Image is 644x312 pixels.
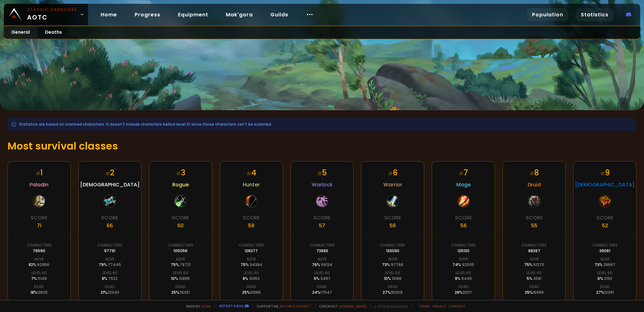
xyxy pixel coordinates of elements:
h1: Most survival classes [8,139,636,154]
span: 78721 [180,262,191,267]
div: 5 [317,167,327,178]
div: 126377 [245,248,258,254]
div: Alive [247,256,256,262]
div: 27 % [383,290,402,295]
div: 82 % [29,262,49,268]
a: a fan [201,304,211,309]
div: 73 % [382,262,403,268]
div: Characters [522,242,547,248]
span: 10895 [179,276,190,281]
a: General [4,26,37,39]
div: 71 [37,222,42,230]
div: 66 [107,222,113,230]
div: 68267 [528,248,540,254]
div: Level 60 [314,270,330,276]
div: Level 60 [456,270,471,276]
span: 56134 [321,262,332,267]
a: Home [96,8,122,21]
div: 75 % [524,262,544,268]
div: 5 % [527,276,541,281]
span: 16989 [533,290,544,295]
a: Population [527,8,568,21]
a: Buy me a coffee [280,304,311,309]
div: 24 % [312,290,332,295]
div: Level 60 [597,270,613,276]
div: Level 60 [31,270,47,276]
div: Score [384,214,401,222]
div: Dead [529,284,539,290]
div: Alive [600,256,610,262]
div: 7 % [31,276,47,281]
div: 73683 [316,248,328,254]
a: Mak'gora [221,8,258,21]
div: 97791 [104,248,115,254]
span: 13625 [37,290,48,295]
span: 35309 [391,290,402,295]
div: Characters [27,242,52,248]
div: Level 60 [173,270,188,276]
div: 75 % [241,262,262,268]
span: [DEMOGRAPHIC_DATA] [575,181,635,189]
div: Dead [175,284,186,290]
small: # [176,170,181,177]
span: 5149 [38,276,47,281]
div: 60 [177,222,184,230]
div: 8 % [455,276,472,281]
a: Deaths [37,26,69,39]
small: # [530,170,534,177]
span: 3581 [533,276,541,281]
div: Dead [105,284,115,290]
div: 26 % [455,290,472,295]
div: 76590 [33,248,45,254]
div: Dead [246,284,256,290]
div: 3 [176,167,185,178]
div: 18 % [31,290,48,295]
div: Characters [239,242,264,248]
span: Made by [182,304,211,309]
a: Equipment [173,8,213,21]
small: # [317,170,322,177]
span: [DEMOGRAPHIC_DATA] [80,181,140,189]
a: Classic HardcoreAOTC [4,4,88,25]
div: Alive [34,256,44,262]
span: 77445 [108,262,121,267]
span: 33117 [463,290,472,295]
div: Dead [34,284,44,290]
div: Level 60 [385,270,400,276]
span: 9445 [461,276,472,281]
div: Level 60 [244,270,259,276]
span: Druid [528,181,541,189]
div: Statistics are based on scanned characters. It doesn't include characters bellow level 10 since t... [8,118,636,131]
div: Level 60 [102,270,118,276]
span: v. d752d5 - production [370,304,408,309]
div: Characters [380,242,405,248]
div: 9 [600,167,610,178]
a: Report a bug [219,303,244,308]
div: 5 % [314,276,330,281]
div: 6 [388,167,397,178]
span: Hunter [243,181,260,189]
div: 25 % [242,290,261,295]
span: 94384 [250,262,262,267]
div: 56 [460,222,467,230]
div: 39061 [599,248,610,254]
span: 17547 [320,290,332,295]
div: Level 60 [526,270,542,276]
div: 25 % [171,290,190,295]
div: 2 [105,167,114,178]
span: 26331 [179,290,190,295]
div: Alive [459,256,468,262]
div: 10 % [384,276,402,281]
a: Progress [130,8,165,21]
div: Characters [168,242,193,248]
div: Dead [600,284,610,290]
div: Dead [388,284,398,290]
span: 97768 [391,262,403,267]
div: Score [597,214,613,222]
span: Mage [456,181,471,189]
div: Characters [451,242,476,248]
div: Score [172,214,189,222]
div: 133090 [386,248,399,254]
span: 28667 [603,262,615,267]
div: 27 % [596,290,614,295]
